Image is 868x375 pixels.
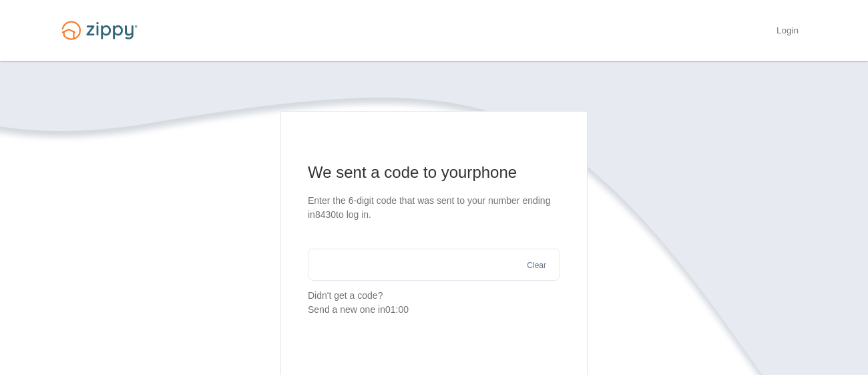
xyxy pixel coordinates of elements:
[53,15,146,46] img: Logo
[777,25,799,39] a: Login
[308,289,560,317] p: Didn't get a code?
[308,303,560,317] div: Send a new one in 01:00
[523,259,550,272] button: Clear
[308,162,560,183] h1: We sent a code to your phone
[308,194,560,222] p: Enter the 6-digit code that was sent to your number ending in 8430 to log in.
